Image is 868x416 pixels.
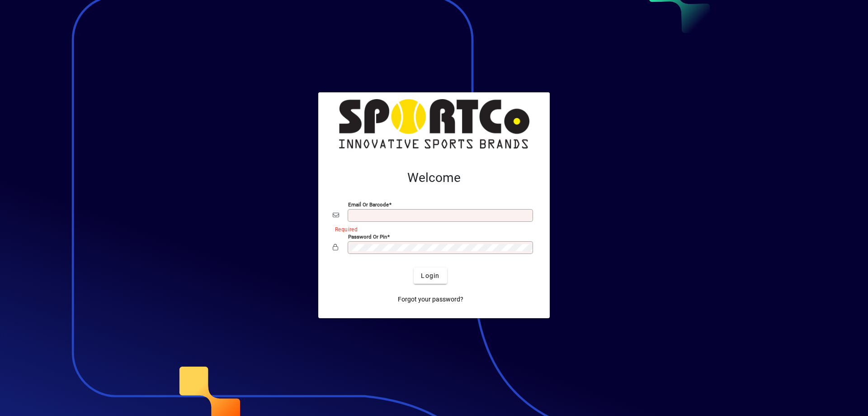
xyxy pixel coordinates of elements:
[394,291,467,307] a: Forgot your password?
[333,170,535,186] h2: Welcome
[398,295,463,304] span: Forgot your password?
[421,271,439,281] span: Login
[348,201,389,208] mat-label: Email or Barcode
[335,224,528,234] mat-error: Required
[348,234,387,240] mat-label: Password or Pin
[414,268,447,284] button: Login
